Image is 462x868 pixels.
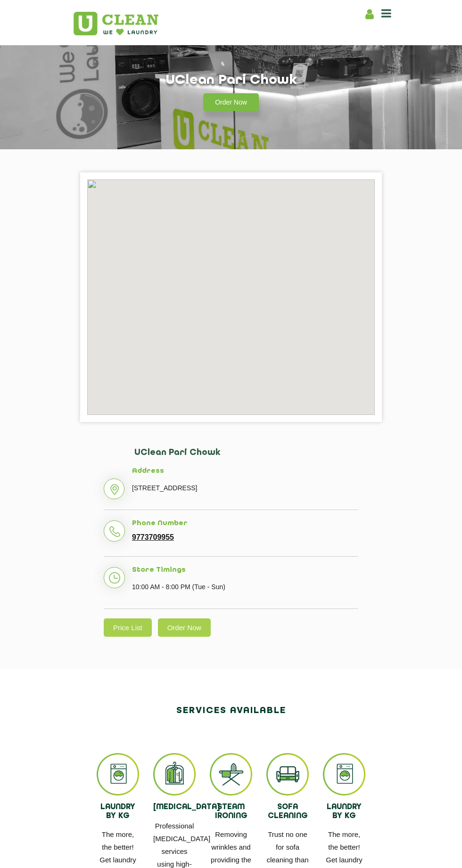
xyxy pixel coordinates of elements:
[97,803,139,820] h4: LAUNDRY BY KG
[203,93,259,111] a: Order Now
[266,803,309,820] h4: SOFA CLEANING
[165,73,297,88] h1: UClean Pari Chowk
[132,467,358,476] h5: Address
[104,618,152,637] a: Price List
[97,753,139,795] img: ss_icon_1.png
[132,481,358,495] p: [STREET_ADDRESS]
[153,753,196,795] img: ss_icon_2.png
[134,448,358,467] h2: UClean Pari Chowk
[158,618,211,637] a: Order Now
[132,566,358,575] h5: Store Timings
[210,753,252,795] img: ss_icon_3.png
[210,803,252,820] h4: STEAM IRONING
[73,702,389,719] h2: Services available
[323,803,365,820] h4: LAUNDRY BY KG
[153,803,196,812] h4: [MEDICAL_DATA]
[132,533,174,542] a: 9773709955
[74,12,158,35] img: UClean Laundry and Dry Cleaning
[323,753,365,795] img: ss_icon_1.png
[266,753,309,795] img: ss_icon_4.png
[132,519,358,528] h5: Phone Number
[132,580,358,594] p: 10:00 AM - 8:00 PM (Tue - Sun)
